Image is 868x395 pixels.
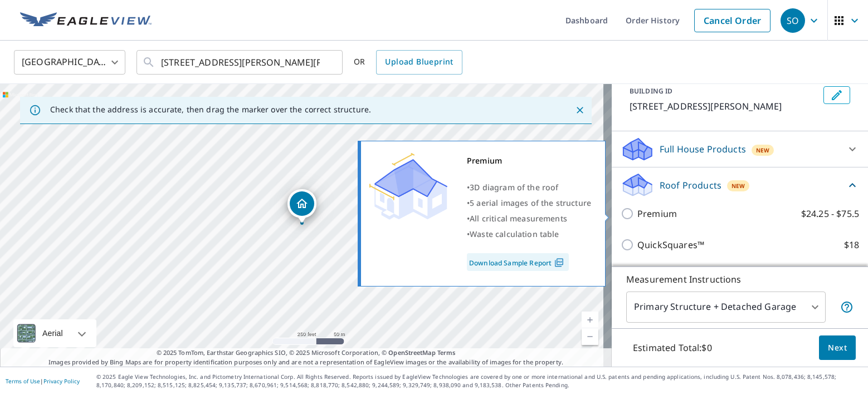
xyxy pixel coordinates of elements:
a: Cancel Order [694,9,771,32]
div: Aerial [39,319,66,347]
a: Download Sample Report [467,253,569,271]
div: Premium [467,153,591,169]
div: Primary Structure + Detached Garage [626,292,826,323]
p: Check that the address is accurate, then drag the marker over the correct structure. [50,105,371,115]
a: Current Level 17, Zoom In [582,312,598,328]
a: Terms of Use [6,377,40,385]
p: [STREET_ADDRESS][PERSON_NAME] [630,100,819,113]
p: | [6,378,80,384]
a: Privacy Policy [43,377,80,385]
a: OpenStreetMap [388,348,435,357]
img: Pdf Icon [552,258,567,268]
a: Upload Blueprint [376,50,462,75]
span: Your report will include the primary structure and a detached garage if one exists. [840,300,854,314]
span: © 2025 TomTom, Earthstar Geographics SIO, © 2025 Microsoft Corporation, © [157,348,456,358]
button: Edit building 1 [823,86,850,104]
div: Aerial [13,319,96,347]
div: [GEOGRAPHIC_DATA] [14,47,125,78]
img: Premium [369,153,447,220]
p: Estimated Total: $0 [624,335,721,360]
span: Upload Blueprint [385,55,453,69]
span: New [756,146,769,155]
img: EV Logo [20,12,152,29]
span: All critical measurements [470,213,567,224]
div: • [467,195,591,211]
span: 5 aerial images of the structure [470,197,591,208]
div: • [467,211,591,226]
div: OR [354,50,462,75]
div: Full House ProductsNew [621,136,859,162]
a: Current Level 17, Zoom Out [582,328,598,345]
button: Close [573,103,587,117]
p: Roof Products [660,179,721,192]
button: Next [819,335,856,361]
a: Terms [437,348,456,357]
span: 3D diagram of the roof [470,182,558,192]
span: Waste calculation table [470,229,559,239]
p: QuickSquares™ [637,238,704,251]
p: © 2025 Eagle View Technologies, Inc. and Pictometry International Corp. All Rights Reserved. Repo... [96,373,862,389]
span: New [732,181,745,190]
input: Search by address or latitude-longitude [161,47,320,78]
div: SO [781,8,805,33]
div: • [467,180,591,195]
span: Next [828,341,847,355]
p: BUILDING ID [630,86,672,96]
p: $24.25 - $75.5 [801,207,859,220]
p: Premium [637,207,677,220]
div: Dropped pin, building 1, Residential property, 220 Kelly Dr Fayetteville, GA 30214 [287,189,316,224]
p: $18 [844,238,859,251]
div: Roof ProductsNew [621,172,859,198]
div: • [467,226,591,242]
p: Measurement Instructions [626,273,854,286]
p: Full House Products [660,142,746,156]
